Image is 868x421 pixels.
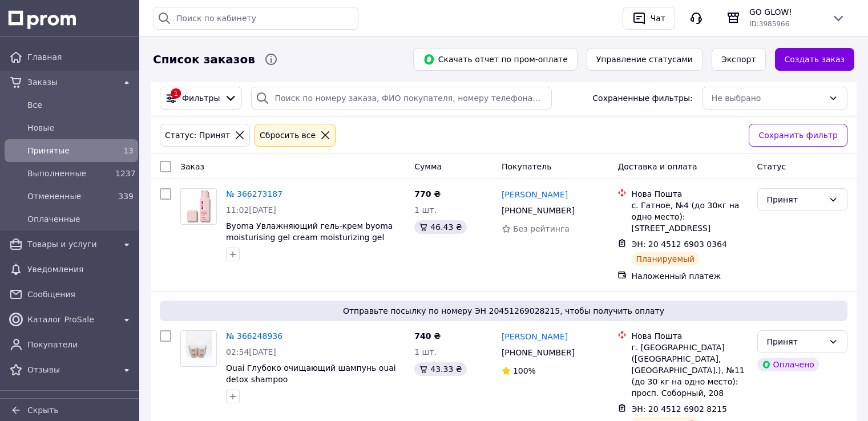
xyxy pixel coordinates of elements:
[592,92,692,104] span: Сохраненные фильтры:
[623,7,675,30] button: Чат
[164,305,843,317] span: Отправьте посылку по номеру ЭН 20451269028215, чтобы получить оплату
[749,20,789,28] span: ID: 3985966
[27,191,111,202] span: Отмененные
[257,129,318,141] div: Сбросить все
[631,270,748,282] div: Наложенный платеж
[163,129,232,141] div: Статус: Принят
[27,406,59,415] span: Скрыть
[414,205,437,214] span: 1 шт.
[617,162,697,171] span: Доставка и оплата
[631,240,727,249] span: ЭН: 20 4512 6903 0364
[226,189,282,199] a: № 366273187
[27,289,134,300] span: Сообщения
[648,10,668,27] div: Чат
[414,362,466,376] div: 43.33 ₴
[27,364,115,375] span: Отзывы
[631,188,748,200] div: Нова Пошта
[414,347,437,357] span: 1 шт.
[226,363,396,384] a: Ouai Глубоко очищающий шампунь ouai detox shampoo
[414,162,442,171] span: Сумма
[153,51,255,68] span: Список заказов
[226,347,276,357] span: 02:54[DATE]
[631,342,748,399] div: г. [GEOGRAPHIC_DATA] ([GEOGRAPHIC_DATA], [GEOGRAPHIC_DATA].), №11 (до 30 кг на одно место): просп...
[27,76,115,88] span: Заказы
[27,339,134,350] span: Покупатели
[27,122,134,133] span: Новые
[27,264,134,275] span: Уведомления
[115,169,136,178] span: 1237
[767,335,824,348] div: Принят
[414,331,441,341] span: 740 ₴
[775,48,854,71] a: Создать заказ
[27,145,111,156] span: Принятые
[118,192,134,201] span: 339
[182,92,220,104] span: Фильтры
[499,203,577,218] div: [PHONE_NUMBER]
[185,331,212,366] img: Фото товару
[499,345,577,361] div: [PHONE_NUMBER]
[27,213,134,225] span: Оплаченные
[712,48,766,71] button: Экспорт
[180,162,204,171] span: Заказ
[226,331,282,341] a: № 366248936
[502,331,568,342] a: [PERSON_NAME]
[757,358,819,371] div: Оплачено
[749,124,847,147] button: Сохранить фильтр
[758,129,838,141] span: Сохранить фильтр
[180,188,217,225] a: Фото товару
[153,7,358,30] input: Поиск по кабинету
[513,366,536,375] span: 100%
[631,252,699,266] div: Планируемый
[251,87,552,110] input: Поиск по номеру заказа, ФИО покупателя, номеру телефона, Email, номеру накладной
[226,205,276,214] span: 11:02[DATE]
[414,220,466,234] div: 46.43 ₴
[587,48,703,71] button: Управление статусами
[414,189,441,199] span: 770 ₴
[712,92,824,104] div: Не выбрано
[226,221,393,253] a: Byoma Увлажняющий гель-крем byoma moisturising gel cream moisturizing gel cream
[513,224,570,233] span: Без рейтинга
[27,51,134,63] span: Главная
[749,6,822,18] span: GO GLOW!
[502,189,568,200] a: [PERSON_NAME]
[27,168,111,179] span: Выполненные
[767,193,824,206] div: Принят
[631,404,727,414] span: ЭН: 20 4512 6902 8215
[631,200,748,234] div: с. Гатное, №4 (до 30кг на одно место): [STREET_ADDRESS]
[413,48,578,71] button: Скачать отчет по пром-оплате
[180,330,217,367] a: Фото товару
[27,238,115,250] span: Товары и услуги
[123,146,134,155] span: 13
[631,330,748,342] div: Нова Пошта
[27,314,115,325] span: Каталог ProSale
[502,162,552,171] span: Покупатель
[181,189,216,224] img: Фото товару
[757,162,786,171] span: Статус
[27,99,134,111] span: Все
